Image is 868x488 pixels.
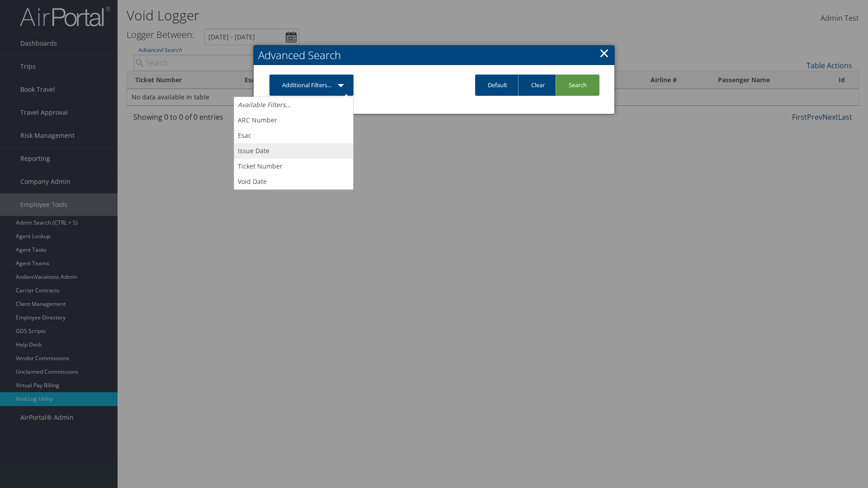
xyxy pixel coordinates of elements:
[518,75,557,96] a: Clear
[254,45,614,65] h2: Advanced Search
[475,75,520,96] a: Default
[234,113,353,128] a: ARC Number
[234,128,353,143] a: Esac
[238,100,291,109] i: Available Filters...
[234,159,353,174] a: Ticket Number
[599,44,609,62] a: Close
[234,143,353,159] a: Issue Date
[556,75,599,96] a: Search
[269,75,354,96] a: Additional Filters...
[234,174,353,189] a: Void Date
